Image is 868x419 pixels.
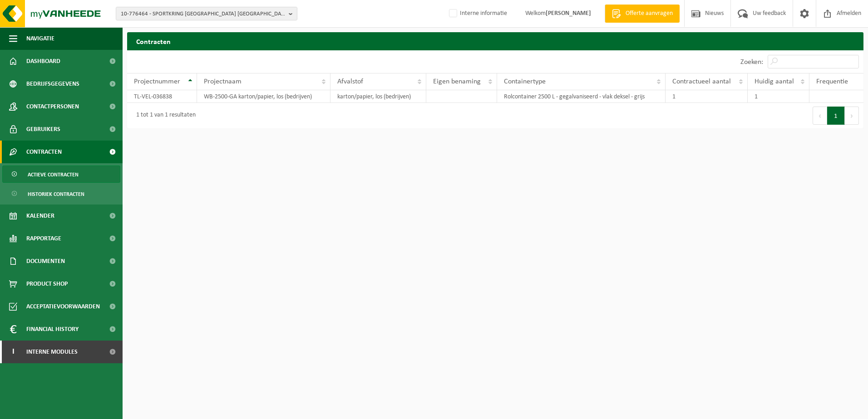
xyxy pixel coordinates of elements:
span: Dashboard [26,50,60,73]
span: Navigatie [26,27,54,50]
span: Containertype [504,78,546,85]
span: Contractueel aantal [672,78,731,85]
div: 1 tot 1 van 1 resultaten [132,107,196,124]
td: WB-2500-GA karton/papier, los (bedrijven) [197,90,330,103]
td: TL-VEL-036838 [127,90,197,103]
label: Zoeken: [740,58,763,66]
td: 1 [748,90,809,103]
span: Documenten [26,250,65,273]
span: Bedrijfsgegevens [26,73,79,95]
strong: [PERSON_NAME] [546,10,591,17]
span: Financial History [26,318,79,341]
button: Previous [813,107,827,125]
button: 1 [827,107,845,125]
label: Interne informatie [447,7,507,20]
span: Contactpersonen [26,95,79,118]
span: Projectnummer [134,78,180,85]
a: Actieve contracten [2,166,120,183]
span: Actieve contracten [28,166,79,183]
a: Historiek contracten [2,185,120,202]
span: Rapportage [26,227,61,250]
span: Historiek contracten [28,185,84,203]
span: Offerte aanvragen [623,9,675,18]
span: 10-776464 - SPORTKRING [GEOGRAPHIC_DATA] [GEOGRAPHIC_DATA] VZW [121,7,285,21]
span: Kalender [26,205,54,227]
span: Gebruikers [26,118,60,141]
span: I [9,341,17,363]
span: Interne modules [26,341,78,363]
button: Next [845,107,859,125]
span: Projectnaam [204,78,242,85]
button: 10-776464 - SPORTKRING [GEOGRAPHIC_DATA] [GEOGRAPHIC_DATA] VZW [116,7,297,20]
h2: Contracten [127,32,863,50]
span: Afvalstof [337,78,363,85]
td: 1 [666,90,748,103]
td: Rolcontainer 2500 L - gegalvaniseerd - vlak deksel - grijs [497,90,666,103]
span: Acceptatievoorwaarden [26,295,100,318]
td: karton/papier, los (bedrijven) [330,90,426,103]
span: Product Shop [26,273,68,295]
a: Offerte aanvragen [605,5,680,23]
span: Huidig aantal [755,78,794,85]
span: Contracten [26,141,62,163]
span: Frequentie [816,78,848,85]
span: Eigen benaming [433,78,481,85]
